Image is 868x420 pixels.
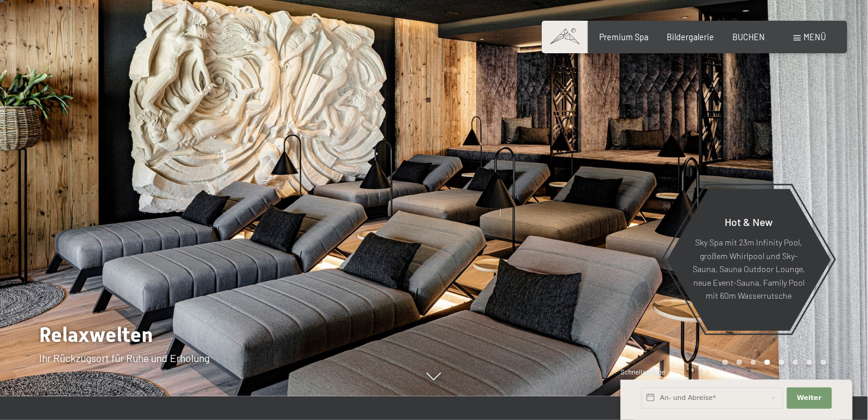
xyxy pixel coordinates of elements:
span: Menü [804,32,827,42]
div: Carousel Page 7 [806,360,812,366]
div: Carousel Page 1 [722,360,728,366]
span: Schnellanfrage [621,368,665,376]
button: Weiter [787,387,832,409]
div: Carousel Page 5 [779,360,785,366]
div: Carousel Page 6 [793,360,799,366]
a: Bildergalerie [667,32,714,42]
div: Carousel Page 3 [751,360,757,366]
a: Hot & New Sky Spa mit 23m Infinity Pool, großem Whirlpool und Sky-Sauna, Sauna Outdoor Lounge, ne... [666,188,831,331]
span: Hot & New [725,216,773,229]
div: Carousel Page 4 (Current Slide) [764,360,770,366]
a: BUCHEN [732,32,765,42]
a: Premium Spa [599,32,648,42]
div: Carousel Page 8 [821,360,827,366]
span: Weiter [797,393,822,403]
div: Carousel Pagination [718,360,826,366]
p: Sky Spa mit 23m Infinity Pool, großem Whirlpool und Sky-Sauna, Sauna Outdoor Lounge, neue Event-S... [692,237,805,303]
div: Carousel Page 2 [737,360,742,366]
